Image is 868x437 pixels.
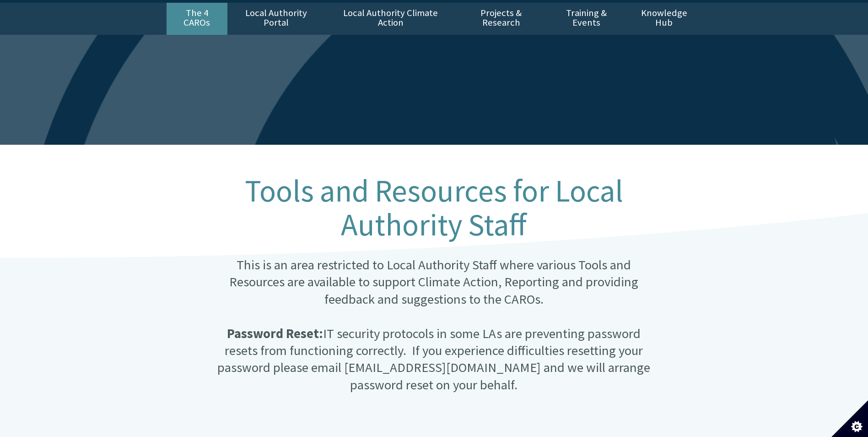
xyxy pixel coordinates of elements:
h1: Tools and Resources for Local Authority Staff [212,174,656,242]
a: Knowledge Hub [626,3,701,35]
a: Local Authority Portal [227,3,325,35]
a: The 4 CAROs [167,3,227,35]
p: This is an area restricted to Local Authority Staff where various Tools and Resources are availab... [212,257,656,393]
a: Local Authority Climate Action [325,3,456,35]
a: Training & Events [546,3,626,35]
strong: Password Reset: [227,325,323,342]
a: Projects & Research [456,3,546,35]
button: Set cookie preferences [831,400,868,437]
